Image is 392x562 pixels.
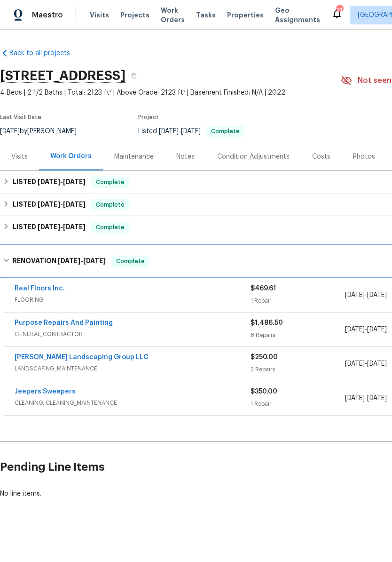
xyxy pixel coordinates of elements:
span: - [345,393,387,403]
span: Properties [227,10,264,20]
div: 1 Repair [251,296,345,305]
span: Maestro [32,10,63,20]
span: Complete [92,223,128,232]
div: 8 Repairs [251,330,345,340]
div: Visits [11,152,28,161]
span: [DATE] [367,361,387,367]
span: Complete [112,257,149,266]
span: $350.00 [251,388,277,395]
span: - [345,290,387,300]
span: [DATE] [367,326,387,333]
span: [DATE] [38,224,60,230]
span: [DATE] [181,128,201,135]
span: Complete [92,177,128,187]
span: Complete [92,200,128,209]
div: Photos [353,152,375,161]
span: [DATE] [159,128,179,135]
h6: LISTED [13,222,86,233]
span: [DATE] [83,257,106,264]
span: [DATE] [38,178,60,185]
a: Jeepers Sweepers [15,388,76,395]
span: - [38,178,86,185]
span: Work Orders [161,6,185,24]
span: [DATE] [345,326,365,333]
span: [DATE] [367,395,387,401]
span: GENERAL_CONTRACTOR [15,329,251,339]
div: 1 Repair [251,399,345,409]
span: [DATE] [345,361,365,367]
span: - [38,224,86,230]
span: - [345,325,387,334]
span: - [345,359,387,369]
span: [DATE] [63,201,86,208]
h6: LISTED [13,177,86,188]
span: [DATE] [58,257,80,264]
div: Work Orders [50,152,92,161]
a: Purpose Repairs And Painting [15,320,113,326]
span: $469.61 [251,285,276,292]
span: - [38,201,86,208]
span: [DATE] [38,201,60,208]
a: Real Floors Inc. [15,285,65,292]
a: [PERSON_NAME] Landscaping Group LLC [15,354,149,361]
div: Condition Adjustments [217,152,290,161]
span: - [159,128,201,135]
div: Maintenance [114,152,154,161]
span: [DATE] [63,178,86,185]
span: Project [138,114,159,120]
div: Notes [176,152,195,161]
span: $1,486.50 [251,320,283,326]
span: LANDSCAPING_MAINTENANCE [15,364,251,373]
span: Complete [207,128,243,134]
span: [DATE] [367,292,387,298]
span: Listed [138,128,244,135]
span: Tasks [196,12,216,18]
span: Geo Assignments [275,6,320,24]
div: Costs [312,152,330,161]
h6: RENOVATION [13,256,106,267]
h6: LISTED [13,199,86,210]
div: 21 [336,6,343,15]
span: [DATE] [63,224,86,230]
span: [DATE] [345,395,365,401]
span: - [58,257,106,264]
div: 2 Repairs [251,365,345,374]
span: [DATE] [345,292,365,298]
span: Projects [120,10,149,20]
span: CLEANING, CLEANING_MAINTENANCE [15,398,251,408]
span: $250.00 [251,354,278,361]
span: Visits [90,10,109,20]
span: FLOORING [15,295,251,305]
button: Copy Address [125,67,142,84]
